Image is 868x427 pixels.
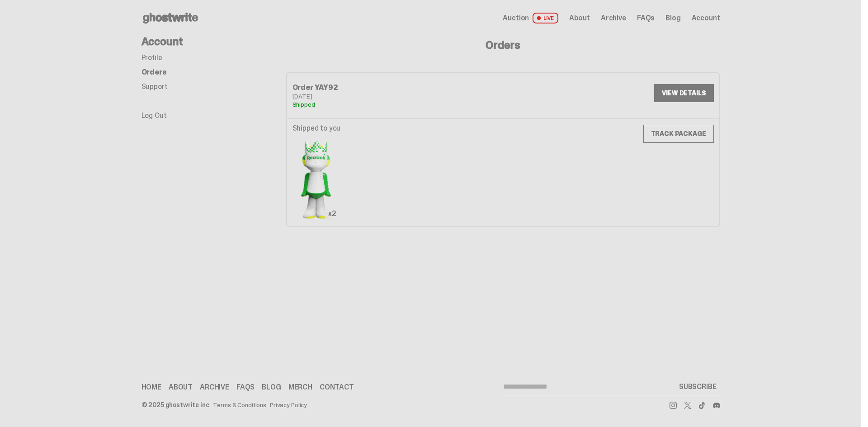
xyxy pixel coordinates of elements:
[142,384,161,391] a: Home
[200,384,229,391] a: Archive
[142,67,167,77] a: Orders
[262,384,281,391] a: Blog
[601,14,626,22] a: Archive
[692,14,720,22] a: Account
[286,40,720,51] h4: Orders
[270,402,307,408] a: Privacy Policy
[292,84,503,91] div: Order YAY92
[643,125,714,143] a: TRACK PACKAGE
[320,384,354,391] a: Contact
[503,14,529,22] span: Auction
[292,101,503,108] div: Shipped
[637,14,655,22] a: FAQs
[665,14,680,22] a: Blog
[142,111,167,120] a: Log Out
[142,402,209,408] div: © 2025 ghostwrite inc
[569,14,590,22] a: About
[169,384,193,391] a: About
[236,384,255,391] a: FAQs
[213,402,266,408] a: Terms & Conditions
[292,125,341,132] p: Shipped to you
[533,13,558,23] span: LIVE
[654,84,713,102] a: VIEW DETAILS
[292,93,503,99] div: [DATE]
[142,53,162,62] a: Profile
[142,82,168,91] a: Support
[503,13,558,23] a: Auction LIVE
[142,36,286,47] h4: Account
[675,378,720,396] button: SUBSCRIBE
[325,206,340,221] div: x2
[288,384,312,391] a: Merch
